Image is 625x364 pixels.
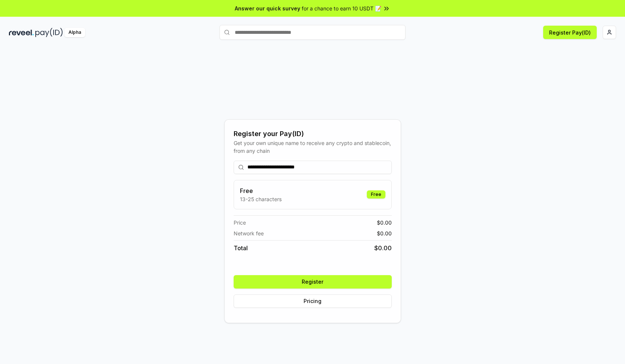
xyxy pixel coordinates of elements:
p: 13-25 characters [240,195,282,203]
div: Free [367,190,385,199]
button: Pricing [234,294,392,308]
span: for a chance to earn 10 USDT 📝 [302,4,381,12]
span: $ 0.00 [377,219,392,226]
div: Get your own unique name to receive any crypto and stablecoin, from any chain [234,139,392,155]
span: Network fee [234,229,264,237]
h3: Free [240,186,282,195]
button: Register [234,275,392,289]
img: reveel_dark [9,28,34,37]
img: pay_id [35,28,63,37]
span: Total [234,244,248,252]
span: Price [234,219,246,226]
button: Register Pay(ID) [543,26,597,39]
div: Register your Pay(ID) [234,129,392,139]
div: Alpha [64,28,85,37]
span: $ 0.00 [377,229,392,237]
span: Answer our quick survey [235,4,300,12]
span: $ 0.00 [374,244,392,252]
